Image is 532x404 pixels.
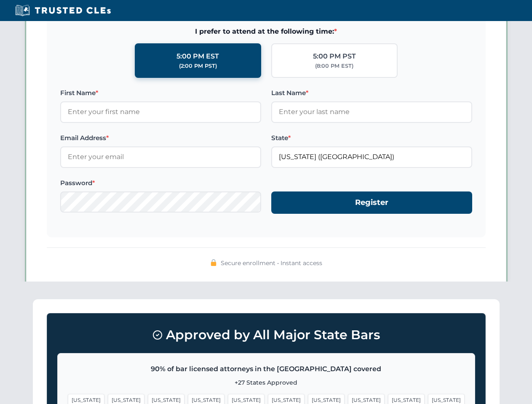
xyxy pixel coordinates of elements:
[57,324,475,346] h3: Approved by All Major State Bars
[210,259,217,266] img: 🔒
[60,146,261,167] input: Enter your email
[271,101,472,122] input: Enter your last name
[68,378,465,387] p: +27 States Approved
[60,88,261,98] label: First Name
[271,133,472,143] label: State
[271,146,472,167] input: Florida (FL)
[315,62,353,70] div: (8:00 PM EST)
[271,191,472,214] button: Register
[60,178,261,188] label: Password
[176,51,219,62] div: 5:00 PM EST
[60,26,472,37] span: I prefer to attend at the following time:
[221,258,322,268] span: Secure enrollment • Instant access
[60,101,261,122] input: Enter your first name
[60,133,261,143] label: Email Address
[271,88,472,98] label: Last Name
[13,4,113,17] img: Trusted CLEs
[313,51,356,62] div: 5:00 PM PST
[68,364,465,375] p: 90% of bar licensed attorneys in the [GEOGRAPHIC_DATA] covered
[179,62,217,70] div: (2:00 PM PST)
